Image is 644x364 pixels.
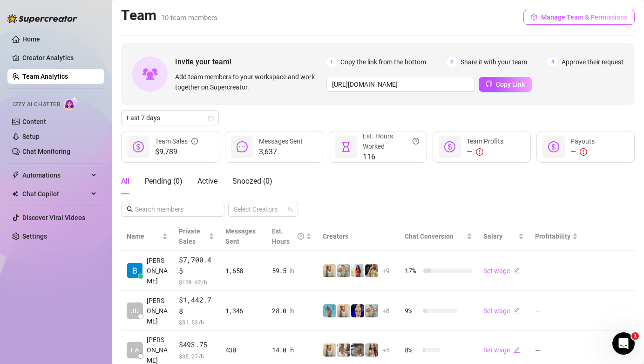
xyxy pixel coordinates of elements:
a: Settings [22,233,47,240]
a: Home [22,35,40,43]
a: Content [22,118,46,125]
span: Messages Sent [225,227,256,245]
a: Creator Analytics [22,50,97,65]
div: 59.5 h [272,266,312,276]
img: Olivia [365,304,378,317]
img: Megan [323,343,336,357]
img: Olivia [337,264,350,277]
span: Team Profits [467,137,503,145]
span: calendar [208,115,214,121]
div: 430 [225,345,261,355]
img: logo-BBDzfeDw.svg [7,14,77,23]
span: exclamation-circle [580,148,587,156]
span: Izzy AI Chatter [13,100,60,109]
div: — [467,146,503,158]
img: Chat Copilot [12,191,18,197]
span: + 9 [382,266,390,276]
span: LA [131,345,139,355]
span: Private Sales [179,227,200,245]
span: Share it with your team [461,57,527,67]
span: exclamation-circle [476,148,483,156]
img: AI Chatter [64,96,78,110]
span: Chat Copilot [22,186,88,201]
span: message [237,141,248,152]
span: 17 % [405,266,420,276]
span: Copy Link [496,81,525,88]
span: $7,700.45 [179,254,214,276]
span: $493.75 [179,339,214,350]
th: Creators [317,222,399,251]
span: 8 % [405,345,420,355]
img: Natalia [351,343,364,357]
img: Shary [365,264,378,277]
img: Milu [337,343,350,357]
span: Approve their request [562,57,624,67]
span: Active [197,177,217,185]
span: Add team members to your workspace and work together on Supercreator. [175,72,323,92]
span: $1,442.78 [179,295,214,316]
div: Pending ( 0 ) [144,176,183,187]
div: Est. Hours Worked [363,131,419,151]
span: Salary [483,233,502,240]
img: Janey [351,304,364,317]
span: 10 team members [161,14,217,22]
span: 9 % [405,306,420,316]
div: — [570,146,595,158]
span: 116 [363,151,419,163]
span: edit [514,267,520,274]
button: Copy Link [479,77,532,92]
span: dollar-circle [444,141,455,152]
span: search [127,206,133,213]
span: Chat Conversion [405,233,454,240]
img: Dominis [323,304,336,317]
a: Team Analytics [22,73,68,80]
span: Invite your team! [175,56,326,68]
img: Linnebel [351,264,364,277]
span: thunderbolt [12,172,20,179]
span: 1 [326,57,337,67]
span: Automations [22,168,88,183]
span: dollar-circle [133,141,144,152]
div: Est. Hours [272,226,304,247]
span: setting [531,14,537,21]
a: Set wageedit [483,267,520,275]
span: $ 129.42 /h [179,277,214,287]
span: edit [514,347,520,353]
span: Payouts [570,137,595,145]
span: $ 51.53 /h [179,317,214,327]
span: JU [131,306,139,316]
span: question-circle [298,226,304,247]
a: Discover Viral Videos [22,214,85,221]
span: 3,637 [259,146,303,158]
div: 28.0 h [272,306,312,316]
span: + 8 [382,306,390,316]
span: Profitability [535,233,570,240]
span: Copy the link from the bottom [340,57,426,67]
span: + 5 [382,345,390,355]
span: Name [127,231,160,241]
button: Manage Team & Permissions [523,10,635,25]
td: — [529,291,583,331]
a: Set wageedit [483,307,520,315]
img: Barbara van der… [127,263,142,278]
span: Manage Team & Permissions [541,14,627,21]
span: edit [514,307,520,314]
span: $ 35.27 /h [179,351,214,361]
span: 3 [548,57,558,67]
span: Last 7 days [127,111,213,125]
span: question-circle [413,131,419,151]
span: $9,789 [155,146,198,158]
div: All [121,176,129,187]
div: 14.0 h [272,345,312,355]
span: 1 [631,332,639,340]
img: Nora [365,343,378,357]
span: Snoozed ( 0 ) [232,177,272,185]
a: Chat Monitoring [22,148,70,155]
span: dollar-circle [548,141,559,152]
span: copy [486,81,492,87]
div: 1,346 [225,306,261,316]
img: Megan [323,264,336,277]
input: Search members [135,204,211,214]
th: Name [121,222,173,251]
span: hourglass [340,141,352,152]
